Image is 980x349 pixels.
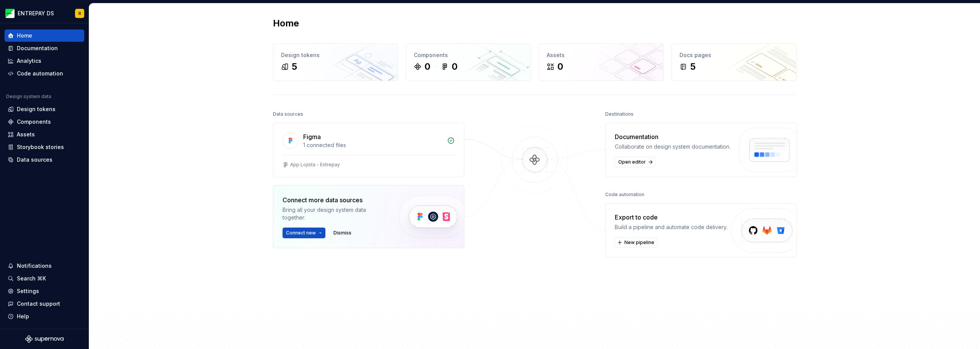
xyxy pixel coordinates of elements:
button: Search ⌘K [5,272,84,285]
button: ENTREPAY DSR [2,5,87,21]
button: New pipeline [615,237,658,248]
div: Assets [17,131,35,138]
div: 5 [690,61,696,73]
span: Connect new [286,230,316,236]
div: ENTREPAY DS [18,10,54,17]
div: Export to code [615,213,727,222]
div: Home [17,32,32,39]
div: Destinations [605,109,634,120]
svg: Supernova Logo [25,335,64,343]
button: Dismiss [330,228,355,238]
div: 5 [292,61,297,73]
div: Help [17,313,29,320]
div: Assets [547,51,656,59]
div: Components [17,118,51,126]
div: Code automation [605,189,644,200]
div: 0 [425,61,430,73]
button: Notifications [5,260,84,272]
div: Design tokens [17,105,56,113]
div: Design tokens [281,51,390,59]
div: Docs pages [679,51,789,59]
button: Help [5,310,84,323]
a: Assets0 [539,43,664,81]
a: Code automation [5,67,84,80]
div: Analytics [17,57,41,65]
h2: Home [273,17,299,29]
div: Documentation [615,132,730,141]
div: Data sources [273,109,303,120]
div: Search ⌘K [17,275,46,282]
div: Collaborate on design system documentation. [615,143,730,151]
img: bf57eda1-e70d-405f-8799-6995c3035d87.png [5,9,15,18]
div: Notifications [17,262,52,270]
button: Connect new [283,228,325,238]
div: Components [414,51,523,59]
a: Settings [5,285,84,297]
div: Settings [17,287,39,295]
div: Contact support [17,300,60,308]
button: Contact support [5,298,84,310]
a: Docs pages5 [671,43,797,81]
div: Bring all your design system data together. [283,206,386,221]
a: Home [5,29,84,42]
span: Open editor [618,159,646,165]
div: Build a pipeline and automate code delivery. [615,223,727,231]
a: Open editor [615,157,655,167]
a: Components [5,116,84,128]
div: Code automation [17,70,63,77]
a: Analytics [5,55,84,67]
div: App Lojista - Entrepay [290,162,340,168]
div: Figma [303,132,321,141]
a: Design tokens5 [273,43,398,81]
div: 1 connected files [303,141,443,149]
div: Storybook stories [17,143,64,151]
div: 0 [557,61,563,73]
div: Documentation [17,44,58,52]
div: Connect more data sources [283,195,386,205]
a: Documentation [5,42,84,54]
a: Assets [5,128,84,141]
a: Storybook stories [5,141,84,153]
div: R [78,10,81,16]
div: Design system data [6,93,51,100]
span: New pipeline [624,239,654,246]
a: Design tokens [5,103,84,115]
a: Components00 [406,43,531,81]
span: Dismiss [333,230,351,236]
div: Data sources [17,156,52,164]
div: 0 [452,61,457,73]
a: Figma1 connected filesApp Lojista - Entrepay [273,123,464,177]
a: Data sources [5,154,84,166]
